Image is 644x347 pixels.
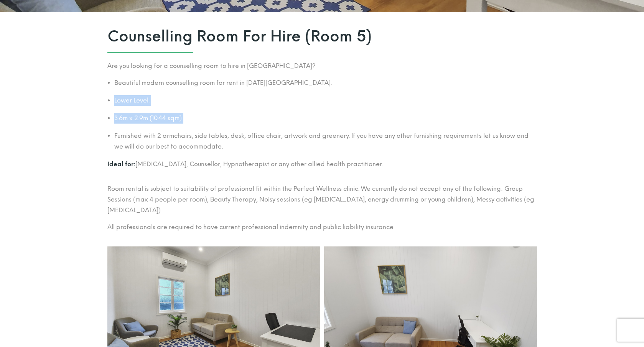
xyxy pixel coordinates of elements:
p: Are you looking for a counselling room to hire in [GEOGRAPHIC_DATA]? [107,61,537,71]
span: Counselling Room For Hire (Room 5) [107,28,537,45]
strong: Ideal for: [107,160,135,168]
p: Room rental is subject to suitability of professional fit within the Perfect Wellness clinic. We ... [107,183,537,216]
li: Lower Level. [114,95,537,106]
p: [MEDICAL_DATA], Counsellor, Hypnotherapist or any other allied health practitioner. [107,159,537,170]
li: Beautiful modern counselling room for rent in [DATE][GEOGRAPHIC_DATA]. [114,78,537,88]
li: Furnished with 2 armchairs, side tables, desk, office chair, artwork and greenery. If you have an... [114,131,537,152]
p: All professionals are required to have current professional indemnity and public liability insura... [107,222,537,233]
li: 3.6m x 2.9m (10.44 sqm) [114,113,537,124]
